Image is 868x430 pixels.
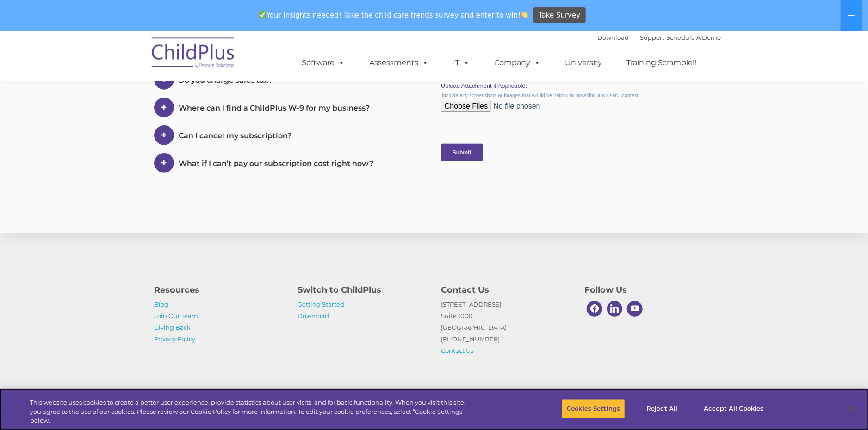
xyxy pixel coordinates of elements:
[136,61,165,68] span: Last name
[298,283,427,296] h4: Switch to ChildPlus
[154,335,195,343] a: Privacy Policy
[179,131,291,140] span: Can I cancel my subscription?
[441,347,473,354] a: Contact Us
[147,31,240,77] img: ChildPlus by Procare Solutions
[136,99,176,106] span: Phone number
[255,6,532,24] span: Your insights needed! Take the child care trends survey and enter to win!
[597,34,721,41] font: |
[640,34,664,41] a: Support
[521,11,528,18] img: 👏
[633,399,691,418] button: Reject All
[666,34,721,41] a: Schedule A Demo
[259,11,266,18] img: ✅
[625,299,645,319] a: Youtube
[562,399,625,418] button: Cookies Settings
[597,34,629,41] a: Download
[292,54,354,72] a: Software
[533,7,586,24] a: Take Survey
[617,54,706,72] a: Training Scramble!!
[360,54,438,72] a: Assessments
[556,54,611,72] a: University
[605,299,625,319] a: Linkedin
[30,398,477,425] div: This website uses cookies to create a better user experience, provide statistics about user visit...
[154,324,191,331] a: Giving Back
[179,104,370,112] span: Where can I find a ChildPlus W-9 for my business?
[441,299,570,356] p: [STREET_ADDRESS] Suite 1000 [GEOGRAPHIC_DATA] [PHONE_NUMBER]
[485,54,550,72] a: Company
[444,54,479,72] a: IT
[584,283,714,296] h4: Follow Us
[539,7,580,24] span: Take Survey
[584,299,605,319] a: Facebook
[843,399,863,419] button: Close
[154,312,198,319] a: Join Our Team
[298,312,329,319] a: Download
[154,301,168,308] a: Blog
[298,301,344,308] a: Getting Started
[441,283,570,296] h4: Contact Us
[699,399,769,418] button: Accept All Cookies
[154,283,284,296] h4: Resources
[179,159,373,168] span: What if I can’t pay our subscription cost right now?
